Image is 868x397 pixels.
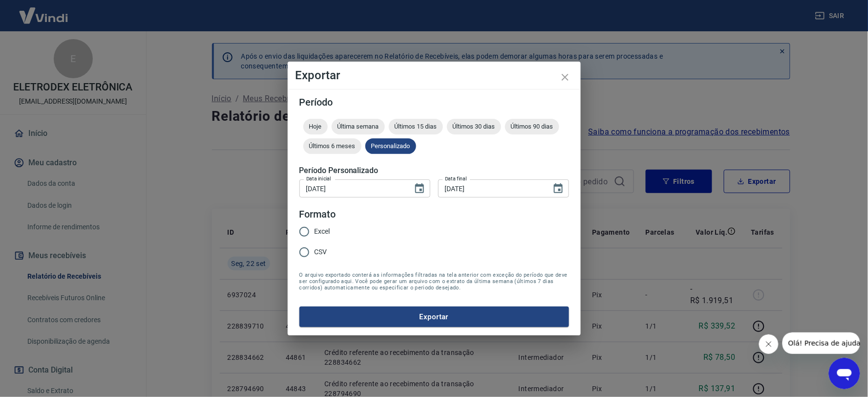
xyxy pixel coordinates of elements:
[438,179,545,198] input: DD/MM/YYYY
[410,179,429,198] button: Choose date, selected date is 19 de set de 2025
[303,138,361,154] div: Últimos 6 meses
[447,123,501,130] span: Últimos 30 dias
[315,226,330,237] span: Excel
[299,179,406,198] input: DD/MM/YYYY
[505,123,559,130] span: Últimos 90 dias
[783,332,860,354] iframe: Mensagem da empresa
[299,272,569,291] span: O arquivo exportado conterá as informações filtradas na tela anterior com exceção do período que ...
[389,119,443,134] div: Últimos 15 dias
[829,358,860,389] iframe: Botão para abrir a janela de mensagens
[505,119,559,134] div: Últimos 90 dias
[296,69,573,81] h4: Exportar
[299,307,569,327] button: Exportar
[332,123,385,130] span: Última semana
[6,7,82,15] span: Olá! Precisa de ajuda?
[306,175,331,182] label: Data inicial
[365,142,416,150] span: Personalizado
[759,334,779,354] iframe: Fechar mensagem
[332,119,385,134] div: Última semana
[315,247,327,257] span: CSV
[553,66,577,89] button: close
[299,166,569,176] h5: Período Personalizado
[389,123,443,130] span: Últimos 15 dias
[549,179,568,198] button: Choose date, selected date is 22 de set de 2025
[299,97,569,107] h5: Período
[447,119,501,134] div: Últimos 30 dias
[445,175,467,182] label: Data final
[303,142,361,150] span: Últimos 6 meses
[365,138,416,154] div: Personalizado
[303,123,328,130] span: Hoje
[299,207,336,221] legend: Formato
[303,119,328,134] div: Hoje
